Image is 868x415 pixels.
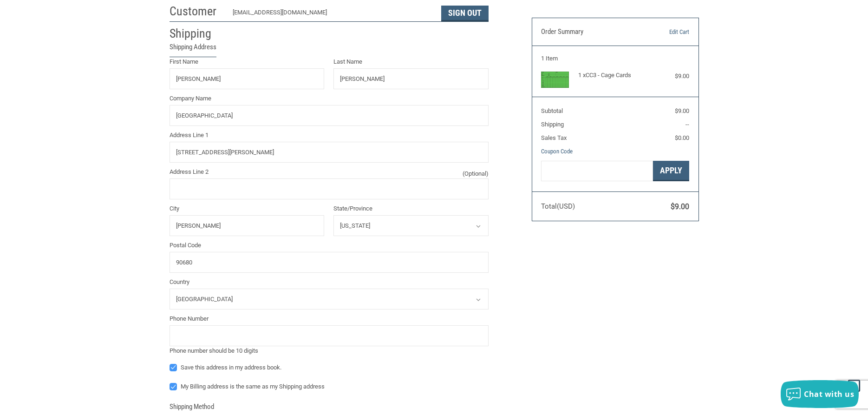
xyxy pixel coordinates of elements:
span: $0.00 [675,134,689,141]
div: $9.00 [652,72,689,81]
a: Edit Cart [642,27,689,37]
label: Address Line 2 [170,167,489,177]
input: Gift Certificate or Coupon Code [541,161,653,182]
label: Company Name [170,94,489,103]
span: $9.00 [675,107,689,114]
div: Phone number should be 10 digits [170,346,489,356]
div: [EMAIL_ADDRESS][DOMAIN_NAME] [233,8,432,21]
label: First Name [170,57,325,66]
label: Phone Number [170,314,489,323]
label: Last Name [333,57,489,66]
label: My Billing address is the same as my Shipping address [170,383,489,390]
label: Address Line 1 [170,131,489,140]
span: $9.00 [671,202,689,211]
h3: 1 Item [541,55,689,62]
span: Chat with us [804,389,854,399]
button: Chat with us [781,380,859,408]
span: Subtotal [541,107,563,114]
label: Country [170,277,489,287]
label: State/Province [333,204,489,213]
span: Shipping [541,121,564,128]
span: -- [685,121,689,128]
label: Save this address in my address book. [170,364,489,371]
button: Apply [653,161,689,182]
h2: Shipping [170,26,224,41]
span: Total (USD) [541,202,575,211]
a: Coupon Code [541,148,573,155]
label: City [170,204,325,213]
h2: Customer [170,4,224,19]
button: Sign Out [441,6,489,21]
label: Postal Code [170,241,489,250]
small: (Optional) [463,169,489,178]
legend: Shipping Address [170,42,216,57]
h3: Order Summary [541,27,642,37]
span: Sales Tax [541,134,567,141]
h4: 1 x CC3 - Cage Cards [578,72,650,79]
